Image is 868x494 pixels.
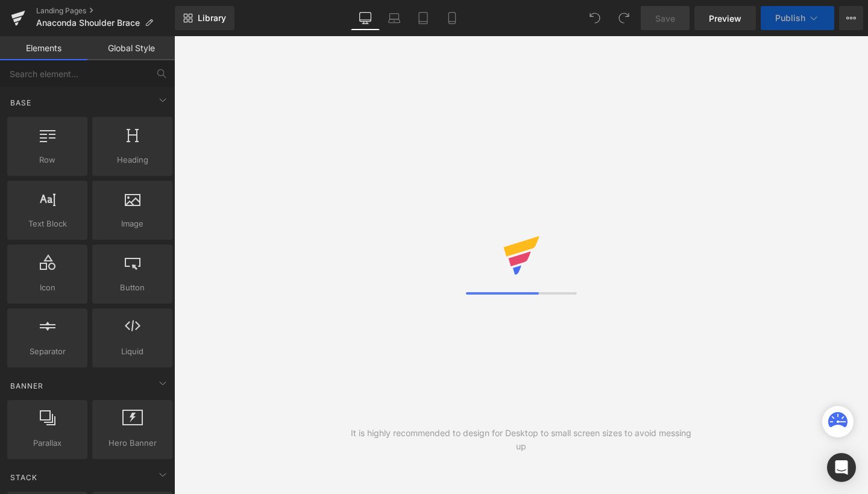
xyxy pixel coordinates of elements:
[96,437,169,449] span: Hero Banner
[761,6,834,30] button: Publish
[9,472,39,483] span: Stack
[11,281,84,294] span: Icon
[198,13,226,23] span: Library
[438,6,467,30] a: Mobile
[9,97,33,108] span: Base
[11,154,84,166] span: Row
[583,6,607,30] button: Undo
[96,345,169,358] span: Liquid
[175,6,234,30] a: New Library
[655,12,675,25] span: Save
[9,380,45,392] span: Banner
[11,345,84,358] span: Separator
[11,437,84,449] span: Parallax
[351,6,380,30] a: Desktop
[348,427,695,453] div: It is highly recommended to design for Desktop to small screen sizes to avoid messing up
[96,154,169,166] span: Heading
[612,6,636,30] button: Redo
[36,18,140,28] span: Anaconda Shoulder Brace
[709,12,741,25] span: Preview
[827,453,856,482] div: Open Intercom Messenger
[409,6,438,30] a: Tablet
[11,217,84,230] span: Text Block
[694,6,756,30] a: Preview
[839,6,863,30] button: More
[96,281,169,294] span: Button
[96,217,169,230] span: Image
[87,36,175,60] a: Global Style
[380,6,409,30] a: Laptop
[36,6,175,16] a: Landing Pages
[775,13,805,23] span: Publish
